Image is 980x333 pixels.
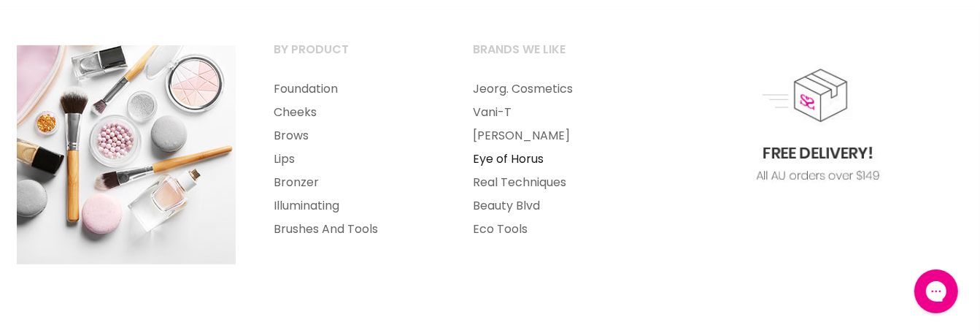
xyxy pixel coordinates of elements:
[255,77,452,101] a: Foundation
[907,264,965,318] iframe: Gorgias live chat messenger
[255,218,452,241] a: Brushes And Tools
[255,148,452,171] a: Lips
[255,38,452,74] a: By Product
[455,101,652,124] a: Vani-T
[255,101,452,124] a: Cheeks
[455,171,652,194] a: Real Techniques
[455,77,652,241] ul: Main menu
[255,124,452,148] a: Brows
[455,124,652,148] a: [PERSON_NAME]
[455,148,652,171] a: Eye of Horus
[255,171,452,194] a: Bronzer
[255,77,452,241] ul: Main menu
[255,194,452,218] a: Illuminating
[455,218,652,241] a: Eco Tools
[455,77,652,101] a: Jeorg. Cosmetics
[455,38,652,74] a: Brands we like
[455,194,652,218] a: Beauty Blvd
